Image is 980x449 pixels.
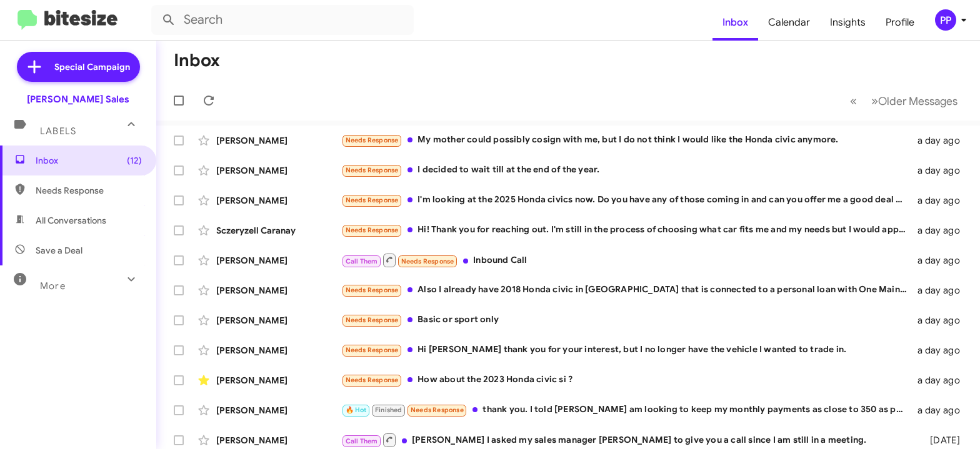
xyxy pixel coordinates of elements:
[346,346,399,354] span: Needs Response
[216,164,341,177] div: [PERSON_NAME]
[27,93,129,106] div: [PERSON_NAME] Sales
[914,224,970,237] div: a day ago
[346,286,399,294] span: Needs Response
[127,154,142,167] span: (12)
[914,344,970,357] div: a day ago
[216,314,341,327] div: [PERSON_NAME]
[843,88,965,114] nav: Page navigation example
[40,280,66,292] span: More
[842,88,864,114] button: Previous
[914,404,970,417] div: a day ago
[36,244,82,257] span: Save a Deal
[216,374,341,387] div: [PERSON_NAME]
[341,193,914,207] div: I'm looking at the 2025 Honda civics now. Do you have any of those coming in and can you offer me...
[341,313,914,327] div: Basic or sport only
[346,196,399,204] span: Needs Response
[758,4,820,41] a: Calendar
[914,374,970,387] div: a day ago
[341,432,914,448] div: [PERSON_NAME] I asked my sales manager [PERSON_NAME] to give you a call since I am still in a mee...
[151,5,414,35] input: Search
[820,4,876,41] a: Insights
[914,434,970,447] div: [DATE]
[341,133,914,147] div: My mother could possibly cosign with me, but I do not think I would like the Honda civic anymore.
[411,406,464,414] span: Needs Response
[341,343,914,357] div: Hi [PERSON_NAME] thank you for your interest, but I no longer have the vehicle I wanted to trade in.
[17,52,140,82] a: Special Campaign
[935,9,956,31] div: PP
[914,194,970,207] div: a day ago
[216,254,341,267] div: [PERSON_NAME]
[216,434,341,447] div: [PERSON_NAME]
[346,226,399,234] span: Needs Response
[346,406,367,414] span: 🔥 Hot
[346,136,399,144] span: Needs Response
[375,406,402,414] span: Finished
[341,373,914,387] div: How about the 2023 Honda civic si ?
[216,344,341,357] div: [PERSON_NAME]
[216,134,341,147] div: [PERSON_NAME]
[346,166,399,174] span: Needs Response
[216,284,341,297] div: [PERSON_NAME]
[914,254,970,267] div: a day ago
[36,214,106,227] span: All Conversations
[341,283,914,297] div: Also I already have 2018 Honda civic in [GEOGRAPHIC_DATA] that is connected to a personal loan wi...
[876,4,924,41] a: Profile
[36,184,142,197] span: Needs Response
[914,164,970,177] div: a day ago
[914,284,970,297] div: a day ago
[712,4,758,41] a: Inbox
[924,9,966,31] button: PP
[871,93,878,109] span: »
[216,194,341,207] div: [PERSON_NAME]
[346,376,399,384] span: Needs Response
[346,437,378,445] span: Call Them
[216,404,341,417] div: [PERSON_NAME]
[401,257,454,265] span: Needs Response
[346,257,378,265] span: Call Them
[341,223,914,237] div: Hi! Thank you for reaching out. I'm still in the process of choosing what car fits me and my need...
[216,224,341,237] div: Sczeryzell Caranay
[346,316,399,324] span: Needs Response
[864,88,965,114] button: Next
[914,134,970,147] div: a day ago
[878,94,957,108] span: Older Messages
[341,403,914,417] div: thank you. I told [PERSON_NAME] am looking to keep my monthly payments as close to 350 as possibl...
[341,163,914,177] div: I decided to wait till at the end of the year.
[341,252,914,268] div: Inbound Call
[36,154,142,167] span: Inbox
[914,314,970,327] div: a day ago
[850,93,857,109] span: «
[174,51,220,71] h1: Inbox
[54,61,130,73] span: Special Campaign
[40,126,76,137] span: Labels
